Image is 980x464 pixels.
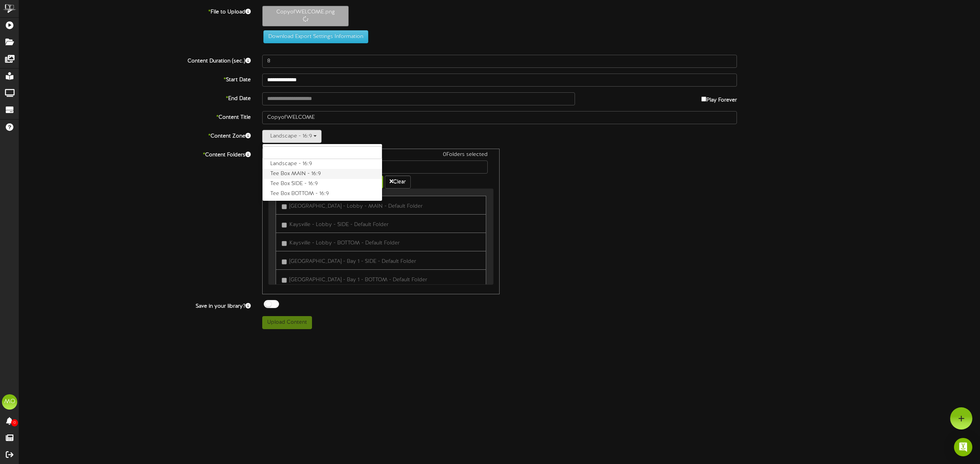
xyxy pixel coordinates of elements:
[282,204,287,209] input: [GEOGRAPHIC_DATA] - Lobby - MAIN - Default Folder
[13,130,256,140] label: Content Zone
[263,189,382,199] label: Tee Box BOTTOM - 16:9
[13,92,256,103] label: End Date
[701,97,706,102] input: Play Forever
[262,144,382,201] ul: Landscape - 16:9
[13,300,256,310] label: Save in your library?
[13,74,256,84] label: Start Date
[260,34,368,39] a: Download Export Settings Information
[282,278,287,283] input: [GEOGRAPHIC_DATA] - Bay 1 - BOTTOM - Default Folder
[263,179,382,189] label: Tee Box SIDE - 16:9
[13,55,256,65] label: Content Duration (sec.)
[263,159,382,169] label: Landscape - 16:9
[289,222,389,228] span: Kaysville - Lobby - SIDE - Default Folder
[13,149,256,159] label: Content Folders
[262,316,312,329] button: Upload Content
[289,203,423,209] span: [GEOGRAPHIC_DATA] - Lobby - MAIN - Default Folder
[282,223,287,228] input: Kaysville - Lobby - SIDE - Default Folder
[289,259,416,264] span: [GEOGRAPHIC_DATA] - Bay 1 - SIDE - Default Folder
[11,419,18,426] span: 0
[13,6,256,16] label: File to Upload
[282,259,287,264] input: [GEOGRAPHIC_DATA] - Bay 1 - SIDE - Default Folder
[263,169,382,179] label: Tee Box MAIN - 16:9
[262,111,737,124] input: Title of this Content
[289,277,427,283] span: [GEOGRAPHIC_DATA] - Bay 1 - BOTTOM - Default Folder
[282,241,287,246] input: Kaysville - Lobby - BOTTOM - Default Folder
[289,240,400,246] span: Kaysville - Lobby - BOTTOM - Default Folder
[385,175,411,189] button: Clear
[263,30,368,43] button: Download Export Settings Information
[701,92,737,104] label: Play Forever
[954,438,972,456] div: Open Intercom Messenger
[2,394,17,410] div: MO
[262,130,322,143] button: Landscape - 16:9
[13,111,256,121] label: Content Title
